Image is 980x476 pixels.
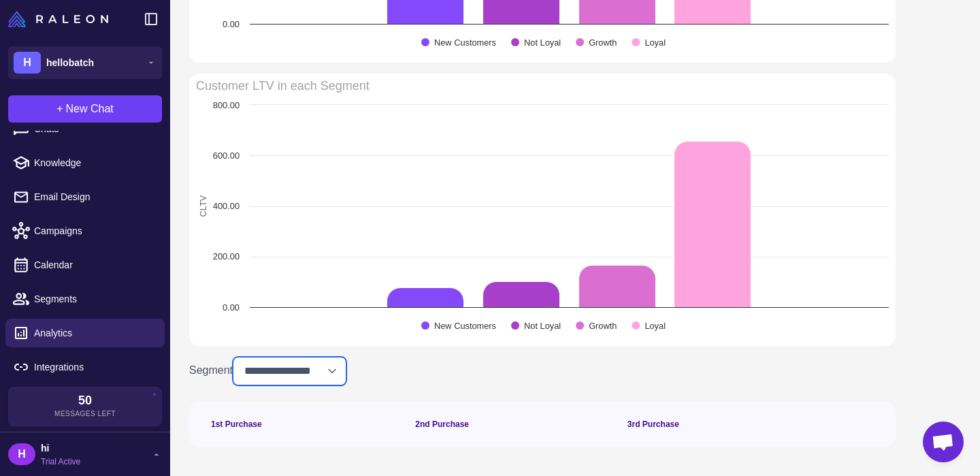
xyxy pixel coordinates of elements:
text: Growth [589,37,617,48]
div: H [8,443,35,465]
a: Email Design [5,183,165,211]
a: Knowledge [5,148,165,177]
span: Email Design [34,189,154,204]
a: Integrations [5,353,165,381]
span: Segments [34,291,154,306]
span: 50 [78,394,92,407]
text: Loyal [644,37,666,48]
text: 800.00 [213,100,240,110]
text: Not Loyal [524,321,561,331]
text: Not Loyal [524,37,561,48]
text: New Customers [434,321,496,331]
span: 3rd Purchase [627,418,679,430]
span: Analytics [34,326,154,340]
button: Hhellobatch [8,46,162,79]
span: New Chat [66,101,114,117]
div: Open chat [923,422,964,462]
span: Integrations [34,360,154,375]
div: H [14,52,41,74]
img: Raleon Logo [8,11,108,27]
div: Segment [189,357,896,385]
text: New Customers [434,37,496,48]
span: + [56,101,63,117]
span: 1st Purchase [211,418,262,430]
a: Raleon Logo [8,11,114,27]
text: 0.00 [223,302,240,313]
a: Analytics [5,319,165,347]
button: +New Chat [8,95,162,123]
text: Growth [589,321,617,331]
span: Messages Left [54,409,116,419]
span: Campaigns [34,223,154,238]
span: Knowledge [34,155,154,170]
span: 2nd Purchase [415,418,469,430]
text: 200.00 [213,251,240,261]
svg: Customer LTV in each Segment [189,74,896,346]
span: Calendar [34,257,154,272]
span: hellobatch [46,55,94,70]
text: Loyal [644,321,666,331]
a: Campaigns [5,217,165,245]
span: hi [41,441,80,456]
a: Calendar [5,251,165,279]
text: CLTV [198,195,208,217]
text: 600.00 [213,150,240,161]
text: Customer LTV in each Segment [196,79,370,93]
text: 0.00 [223,19,240,29]
span: Trial Active [41,456,80,468]
a: Segments [5,285,165,313]
text: 400.00 [213,201,240,211]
